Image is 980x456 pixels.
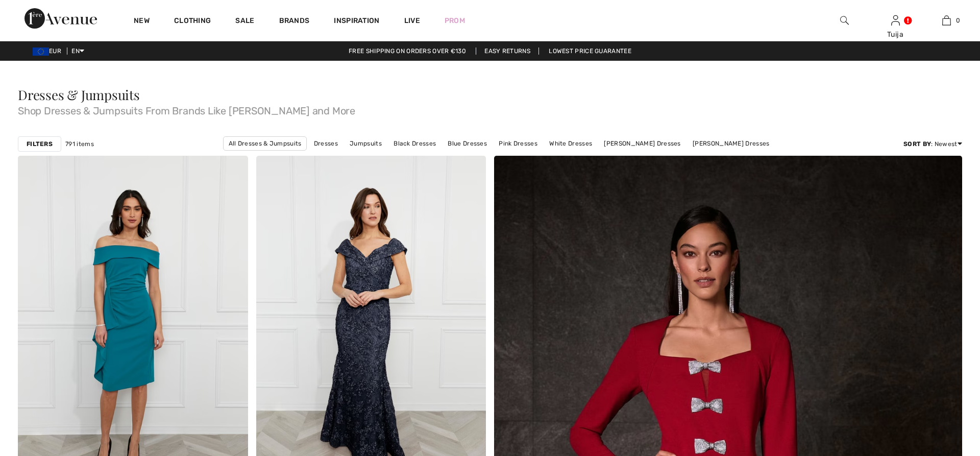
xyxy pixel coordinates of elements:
[445,15,465,26] a: Prom
[65,139,94,149] span: 791 items
[903,140,931,148] strong: Sort By
[388,137,441,150] a: Black Dresses
[599,137,685,150] a: [PERSON_NAME] Dresses
[309,137,343,150] a: Dresses
[334,16,379,27] span: Inspiration
[688,137,774,150] a: [PERSON_NAME] Dresses
[956,16,960,25] span: 0
[174,16,211,27] a: Clothing
[921,14,971,27] a: 0
[24,8,97,29] img: 1ère Avenue
[134,16,150,27] a: New
[541,47,640,55] a: Lowest Price Guarantee
[223,136,307,151] a: All Dresses & Jumpsuits
[18,86,140,104] span: Dresses & Jumpsuits
[942,14,951,27] img: My Bag
[494,137,543,150] a: Pink Dresses
[544,137,597,150] a: White Dresses
[840,14,849,27] img: search the website
[345,137,387,150] a: Jumpsuits
[279,16,310,27] a: Brands
[33,47,65,55] span: EUR
[870,29,920,40] div: Tuija
[33,47,49,56] img: Euro
[235,16,254,27] a: Sale
[71,47,84,55] span: EN
[476,47,539,55] a: Easy Returns
[891,14,900,27] img: My Info
[404,15,420,26] a: Live
[891,15,900,25] a: Sign In
[18,102,962,116] span: Shop Dresses & Jumpsuits From Brands Like [PERSON_NAME] and More
[903,139,962,149] div: : Newest
[340,47,474,55] a: Free shipping on orders over €130
[443,137,492,150] a: Blue Dresses
[27,139,53,149] strong: Filters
